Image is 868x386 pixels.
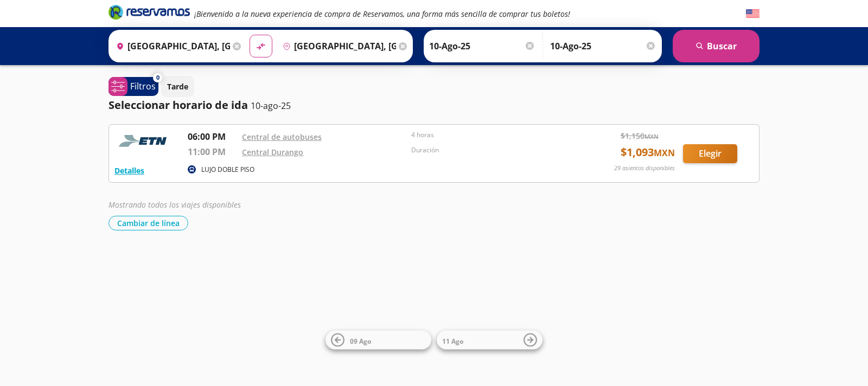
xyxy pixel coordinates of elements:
[746,7,759,21] button: English
[188,145,237,158] p: 11:00 PM
[550,33,656,60] input: Opcional
[114,130,174,152] img: RESERVAMOS
[621,144,675,160] span: $ 1,093
[350,336,371,345] span: 09 Ago
[278,33,397,60] input: Buscar Destino
[683,144,737,163] button: Elegir
[188,130,237,143] p: 06:00 PM
[429,33,535,60] input: Elegir Fecha
[654,147,675,159] small: MXN
[251,99,291,112] p: 10-ago-25
[437,331,542,350] button: 11 Ago
[614,164,675,173] p: 29 asientos disponibles
[112,33,230,60] input: Buscar Origen
[325,331,431,350] button: 09 Ago
[130,80,156,93] p: Filtros
[108,97,248,113] p: Seleccionar horario de ida
[442,336,463,345] span: 11 Ago
[621,130,659,141] span: $ 1,150
[156,73,159,82] span: 0
[201,165,254,175] p: LUJO DOBLE PISO
[242,132,322,142] a: Central de autobuses
[411,145,575,155] p: Duración
[108,216,188,230] button: Cambiar de línea
[644,132,659,140] small: MXN
[108,4,190,23] a: Brand Logo
[411,130,575,140] p: 4 horas
[167,81,188,92] p: Tarde
[242,147,303,157] a: Central Durango
[194,9,570,19] em: ¡Bienvenido a la nueva experiencia de compra de Reservamos, una forma más sencilla de comprar tus...
[161,76,194,97] button: Tarde
[108,77,158,96] button: 0Filtros
[673,30,759,62] button: Buscar
[114,165,144,176] button: Detalles
[108,200,241,210] em: Mostrando todos los viajes disponibles
[108,4,190,20] i: Brand Logo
